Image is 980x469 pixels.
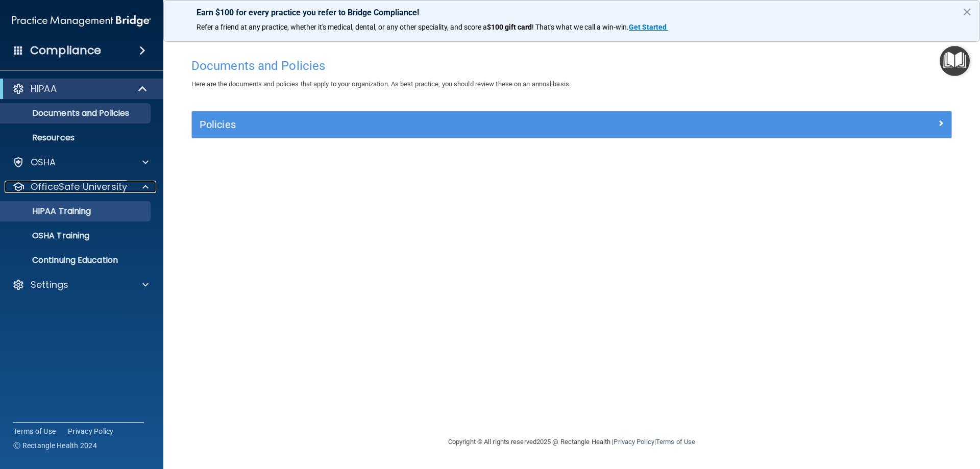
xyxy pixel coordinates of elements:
[191,59,952,72] h4: Documents and Policies
[200,116,944,133] a: Policies
[31,156,56,168] p: OSHA
[13,426,56,436] a: Terms of Use
[12,11,151,31] img: PMB logo
[12,156,149,168] a: OSHA
[385,426,758,458] div: Copyright © All rights reserved 2025 @ Rectangle Health | |
[940,46,970,76] button: Open Resource Center
[30,43,101,58] h4: Compliance
[31,83,57,95] p: HIPAA
[197,8,947,17] p: Earn $100 for every practice you refer to Bridge Compliance!
[31,279,68,291] p: Settings
[7,206,91,216] p: HIPAA Training
[532,23,629,31] span: ! That's what we call a win-win.
[962,4,972,20] button: Close
[7,255,146,265] p: Continuing Education
[13,440,97,451] span: Ⓒ Rectangle Health 2024
[629,23,667,31] strong: Get Started
[12,83,148,95] a: HIPAA
[12,279,149,291] a: Settings
[12,181,149,193] a: OfficeSafe University
[191,80,571,88] span: Here are the documents and policies that apply to your organization. As best practice, you should...
[197,23,487,31] span: Refer a friend at any practice, whether it's medical, dental, or any other speciality, and score a
[614,438,654,446] a: Privacy Policy
[7,133,146,143] p: Resources
[7,231,89,241] p: OSHA Training
[629,23,668,31] a: Get Started
[487,23,532,31] strong: $100 gift card
[7,108,146,118] p: Documents and Policies
[68,426,114,436] a: Privacy Policy
[656,438,695,446] a: Terms of Use
[31,181,127,193] p: OfficeSafe University
[200,119,754,130] h5: Policies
